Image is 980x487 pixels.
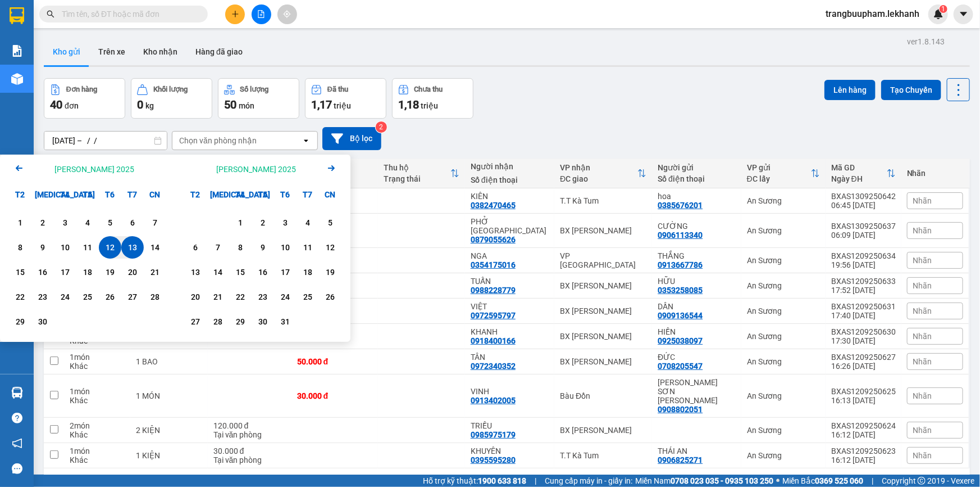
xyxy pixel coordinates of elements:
span: caret-down [959,9,969,19]
div: Người nhận [471,162,549,171]
div: 20 [125,265,140,279]
span: món [239,101,254,110]
div: 0879055626 [107,64,221,79]
div: 2 món [70,421,125,430]
div: Ngày ĐH [831,174,887,183]
div: Choose Thứ Năm, tháng 09 11 2025. It's available. [76,236,99,259]
div: HIỀN [658,327,736,336]
div: T2 [9,183,31,206]
div: 11 [80,241,95,254]
img: icon-new-feature [933,9,943,19]
div: T2 [184,183,207,206]
div: Choose Thứ Ba, tháng 10 28 2025. It's available. [207,310,229,333]
div: 1 [12,216,28,229]
div: 10 [277,241,293,254]
div: 1 [233,216,248,229]
div: 26 [322,290,338,304]
input: Tìm tên, số ĐT hoặc mã đơn [62,8,194,20]
button: aim [277,4,297,24]
input: Select a date range. [44,132,167,150]
div: Choose Thứ Tư, tháng 09 10 2025. It's available. [54,236,76,259]
div: BXAS1209250627 [831,353,896,362]
div: 17:30 [DATE] [831,336,896,345]
div: Chọn văn phòng nhận [179,135,257,146]
div: Choose Thứ Năm, tháng 09 18 2025. It's available. [76,261,99,283]
div: 4 [300,216,316,229]
div: Choose Thứ Hai, tháng 09 29 2025. It's available. [9,310,31,333]
div: Choose Thứ Ba, tháng 09 23 2025. It's available. [31,286,54,308]
div: Choose Chủ Nhật, tháng 10 5 2025. It's available. [319,211,341,234]
div: Choose Chủ Nhật, tháng 09 14 2025. It's available. [144,236,166,259]
div: 9 [35,241,51,254]
div: T7 [297,183,319,206]
div: An Sương [747,256,820,265]
span: Nhãn [913,196,932,205]
div: BX [PERSON_NAME] [560,332,646,341]
div: CƯỜNG [658,222,736,231]
div: DẦN [658,302,736,311]
div: 1 món [70,387,125,396]
span: đơn [65,101,79,110]
div: An Sương [747,357,820,366]
div: Choose Thứ Sáu, tháng 09 5 2025. It's available. [99,211,121,234]
div: 19:56 [DATE] [831,260,896,269]
div: Choose Thứ Năm, tháng 10 23 2025. It's available. [252,286,274,308]
div: 2 [255,216,271,229]
span: triệu [421,101,438,110]
div: ver 1.8.143 [907,35,945,48]
div: 21 [147,265,163,279]
div: Choose Thứ Tư, tháng 10 15 2025. It's available. [229,261,252,283]
div: PHỞ HÀ NỘI [471,217,549,235]
div: 0972595797 [471,311,516,320]
div: Choose Thứ Hai, tháng 09 22 2025. It's available. [9,286,31,308]
div: Choose Thứ Sáu, tháng 10 3 2025. It's available. [274,211,297,234]
div: Choose Thứ Tư, tháng 10 29 2025. It's available. [229,310,252,333]
span: trangbuupham.lekhanh [817,7,928,21]
div: An Sương [747,306,820,315]
div: Choose Thứ Ba, tháng 09 9 2025. It's available. [31,236,54,259]
span: 1 [941,5,945,13]
th: Toggle SortBy [741,159,826,188]
div: Trạng thái [384,174,450,183]
div: 29 [233,315,248,328]
span: search [47,10,54,18]
span: Nhãn [913,357,932,366]
div: 0918400166 [471,336,516,345]
div: Choose Thứ Sáu, tháng 10 24 2025. It's available. [274,286,297,308]
div: Chưa thu [414,85,443,93]
div: Choose Thứ Ba, tháng 09 16 2025. It's available. [31,261,54,283]
div: T6 [99,183,121,206]
svg: Arrow Left [12,161,26,175]
div: 30.000 đ [297,391,373,400]
button: caret-down [954,4,973,24]
div: 23 [255,290,271,304]
div: ĐC lấy [747,174,811,183]
div: 12 [102,241,118,254]
div: 22 [12,290,28,304]
div: Choose Thứ Ba, tháng 10 7 2025. It's available. [207,236,229,259]
div: 12 [322,241,338,254]
div: 1 MÓN [136,391,202,400]
div: 18 [80,265,95,279]
div: T7 [121,183,144,206]
button: Bộ lọc [322,127,381,150]
span: aim [283,10,291,18]
div: 2 [35,216,51,229]
div: T6 [274,183,297,206]
div: LƯƠNG SƠN VINA [658,378,736,405]
div: Choose Chủ Nhật, tháng 09 7 2025. It's available. [144,211,166,234]
div: Choose Thứ Ba, tháng 10 14 2025. It's available. [207,261,229,283]
button: Next month. [325,161,338,177]
div: Choose Thứ Ba, tháng 09 2 2025. It's available. [31,211,54,234]
div: Choose Thứ Năm, tháng 10 16 2025. It's available. [252,261,274,283]
button: Previous month. [12,161,26,177]
div: Choose Thứ Năm, tháng 10 9 2025. It's available. [252,236,274,259]
div: 14 [147,241,163,254]
span: Nhãn [913,332,932,341]
div: An Sương [747,196,820,205]
div: 0906113340 [658,231,703,240]
div: Choose Thứ Bảy, tháng 10 11 2025. It's available. [297,236,319,259]
div: Choose Thứ Năm, tháng 10 2 2025. It's available. [252,211,274,234]
div: 19 [102,265,118,279]
div: Choose Thứ Sáu, tháng 09 19 2025. It's available. [99,261,121,283]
